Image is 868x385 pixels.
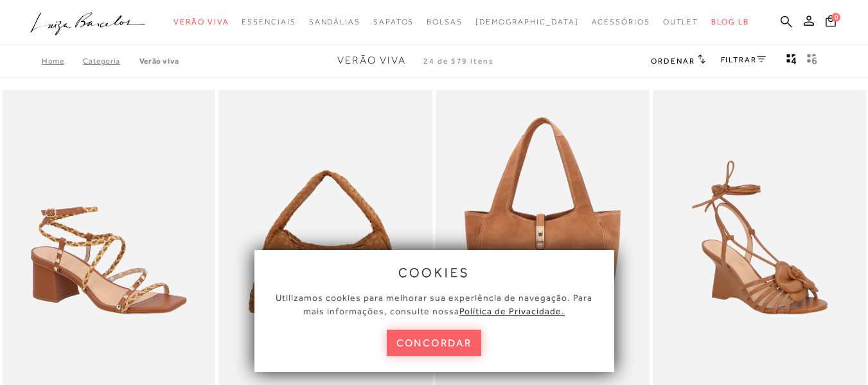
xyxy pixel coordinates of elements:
[721,55,766,64] a: FILTRAR
[398,265,470,280] span: cookies
[783,53,801,69] button: Mostrar 4 produtos por linha
[242,10,296,34] a: noSubCategoriesText
[242,17,296,26] span: Essenciais
[423,57,494,66] span: 24 de 579 itens
[173,17,229,26] span: Verão Viva
[831,13,840,22] span: 0
[822,14,840,31] button: 0
[663,10,699,34] a: noSubCategoriesText
[663,17,699,26] span: Outlet
[387,330,482,356] button: concordar
[139,57,179,66] a: Verão Viva
[592,17,650,26] span: Acessórios
[803,53,821,69] button: gridText6Desc
[309,17,360,26] span: Sandálias
[651,57,695,66] span: Ordenar
[711,10,748,34] a: BLOG LB
[475,10,579,34] a: noSubCategoriesText
[592,10,650,34] a: noSubCategoriesText
[427,10,463,34] a: noSubCategoriesText
[373,17,414,26] span: Sapatos
[459,306,565,316] a: Política de Privacidade.
[42,57,83,66] a: Home
[711,17,748,26] span: BLOG LB
[276,292,592,316] span: Utilizamos cookies para melhorar sua experiência de navegação. Para mais informações, consulte nossa
[475,17,579,26] span: [DEMOGRAPHIC_DATA]
[83,57,139,66] a: Categoria
[173,10,229,34] a: noSubCategoriesText
[337,55,406,66] span: Verão Viva
[427,17,463,26] span: Bolsas
[373,10,414,34] a: noSubCategoriesText
[309,10,360,34] a: noSubCategoriesText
